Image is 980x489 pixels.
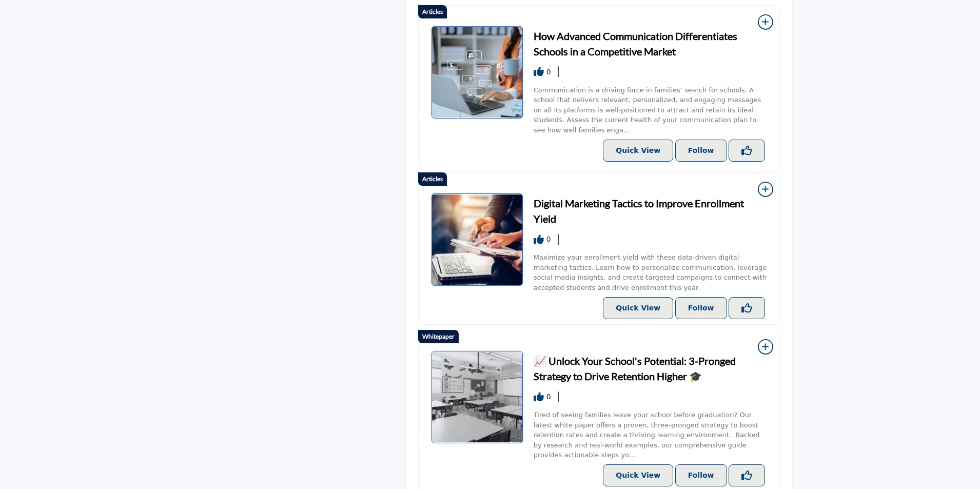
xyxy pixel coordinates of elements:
p: Articles [422,7,443,16]
button: Follow [675,464,727,486]
button: Liked Resource [729,464,765,486]
img: How Advanced Communication Differentiates Schools in a Competitive Market [432,26,523,119]
button: Quick View [603,140,673,162]
a: Digital Marketing Tactics to Improve Enrollment Yield [534,195,767,226]
button: Follow [675,140,727,162]
button: Quick View [603,297,673,319]
a: 📈 Unlock Your School's Potential: 3-Pronged Strategy to Drive Retention Higher 🎓 [534,353,767,384]
img: Digital Marketing Tactics to Improve Enrollment Yield [432,193,523,286]
p: Quick View [616,303,660,314]
a: 📈 Unlock Your School's Potential: 3-Pronged Strategy to Drive Retention Higher 🎓 [431,350,523,443]
a: Digital Marketing Tactics to Improve Enrollment Yield [431,193,523,285]
p: Articles [422,174,443,184]
button: Follow [675,297,727,319]
button: Liked Resource [729,297,765,319]
a: Maximize your enrollment yield with these data-driven digital marketing tactics. Learn how to per... [534,253,767,291]
a: Communication is a driving force in families’ search for schools. A school that delivers relevant... [534,86,761,134]
a: How Advanced Communication Differentiates Schools in a Competitive Market [431,26,523,118]
p: Follow [688,145,714,156]
span: 0 [546,392,551,402]
p: Quick View [616,145,660,156]
a: How Advanced Communication Differentiates Schools in a Competitive Market [534,28,767,59]
p: Follow [688,303,714,314]
p: Follow [688,470,714,481]
button: Liked Resource [729,140,765,162]
button: Quick View [603,464,673,486]
p: Quick View [616,470,660,481]
span: 0 [546,234,551,245]
img: 📈 Unlock Your School's Potential: 3-Pronged Strategy to Drive Retention Higher 🎓 [432,351,523,443]
p: Whitepaper [422,332,455,341]
span: 0 [546,67,551,77]
a: Tired of seeing families leave your school before graduation? Our latest white paper offers a pro... [534,411,760,459]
